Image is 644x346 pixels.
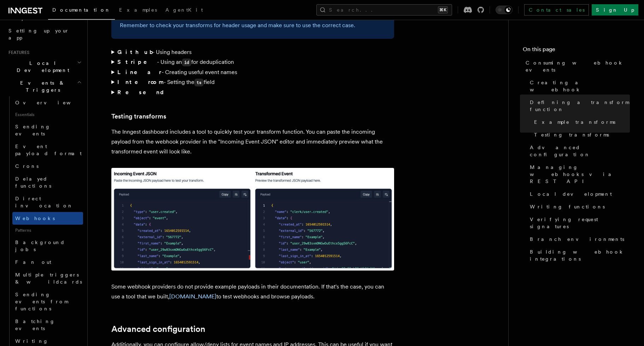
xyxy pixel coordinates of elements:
[111,47,394,57] summary: Github- Using headers
[111,77,394,87] summary: Intercom- Setting thetsfield
[523,45,630,56] h4: On this page
[6,79,77,93] span: Events & Triggers
[12,109,83,120] span: Essentials
[530,203,605,210] span: Writing functions
[530,236,624,243] span: Branch environments
[524,4,589,16] a: Contact sales
[120,20,386,30] p: Remember to check your transforms for header usage and make sure to use the correct case.
[111,57,394,67] summary: Stripe- Using anidfor deduplication
[530,144,630,158] span: Advanced configuration
[530,79,630,93] span: Creating a webhook
[12,288,83,315] a: Sending events from functions
[12,120,83,140] a: Sending events
[117,79,164,85] strong: Intercom
[111,87,394,97] summary: Resend
[316,4,452,16] button: Search...⌘K
[117,69,162,75] strong: Linear
[531,128,630,141] a: Testing transforms
[438,6,448,13] kbd: ⌘K
[15,216,55,221] span: Webhooks
[111,168,394,270] img: Inngest dashboard transform testing
[527,161,630,188] a: Managing webhooks via REST API
[15,163,39,169] span: Crons
[527,233,630,245] a: Branch environments
[117,89,170,96] strong: Resend
[111,111,166,121] a: Testing transforms
[117,49,152,55] strong: Github
[15,318,55,331] span: Batching events
[527,245,630,265] a: Building webhook integrations
[531,116,630,128] a: Example transforms
[12,140,83,160] a: Event payload format
[534,131,609,138] span: Testing transforms
[592,4,638,16] a: Sign Up
[526,59,630,73] span: Consuming webhook events
[52,7,111,13] span: Documentation
[6,77,83,96] button: Events & Triggers
[111,67,394,77] summary: Linear- Creating useful event names
[15,176,51,189] span: Delayed functions
[534,119,615,126] span: Example transforms
[6,60,77,74] span: Local Development
[527,200,630,213] a: Writing functions
[15,259,51,265] span: Fan out
[194,79,204,86] code: ts
[15,272,82,285] span: Multiple triggers & wildcards
[15,144,82,156] span: Event payload format
[169,293,216,300] a: [DOMAIN_NAME]
[161,2,207,19] a: AgentKit
[117,59,157,65] strong: Stripe
[48,2,115,20] a: Documentation
[523,56,630,76] a: Consuming webhook events
[12,160,83,172] a: Crons
[530,99,630,113] span: Defining a transform function
[12,268,83,288] a: Multiple triggers & wildcards
[12,236,83,256] a: Background jobs
[15,124,51,136] span: Sending events
[8,28,69,41] span: Setting up your app
[12,256,83,268] a: Fan out
[15,100,88,105] span: Overview
[530,216,630,230] span: Verifying request signatures
[111,282,394,302] p: Some webhook providers do not provide example payloads in their documentation. If that's the case...
[12,225,83,236] span: Patterns
[182,59,191,66] code: id
[165,7,203,13] span: AgentKit
[12,192,83,212] a: Direct invocation
[6,50,29,55] span: Features
[12,172,83,192] a: Delayed functions
[12,96,83,109] a: Overview
[115,2,161,19] a: Examples
[6,57,83,77] button: Local Development
[527,141,630,161] a: Advanced configuration
[15,239,65,252] span: Background jobs
[12,315,83,335] a: Batching events
[527,213,630,233] a: Verifying request signatures
[530,164,630,185] span: Managing webhooks via REST API
[111,324,205,334] a: Advanced configuration
[15,292,68,311] span: Sending events from functions
[15,196,73,208] span: Direct invocation
[530,190,612,198] span: Local development
[527,96,630,116] a: Defining a transform function
[496,6,513,14] button: Toggle dark mode
[6,24,83,44] a: Setting up your app
[527,76,630,96] a: Creating a webhook
[527,188,630,200] a: Local development
[119,7,157,13] span: Examples
[530,248,630,262] span: Building webhook integrations
[111,127,394,157] p: The Inngest dashboard includes a tool to quickly test your transform function. You can paste the ...
[12,212,83,225] a: Webhooks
